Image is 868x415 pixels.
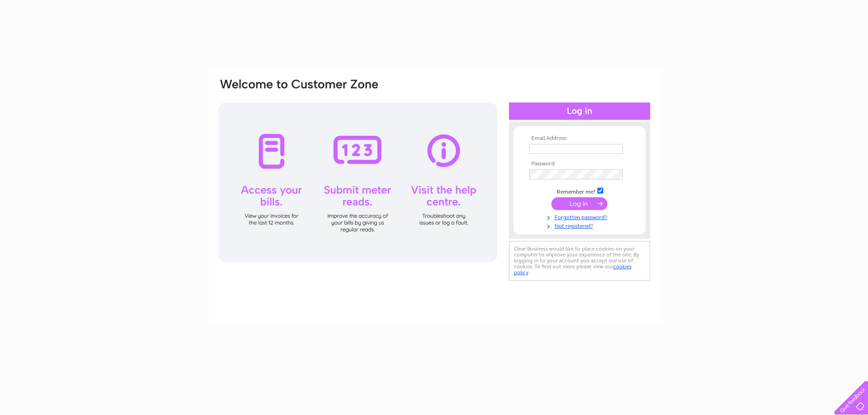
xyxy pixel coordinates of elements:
a: Not registered? [529,221,632,230]
th: Email Address: [527,135,632,142]
div: Clear Business would like to place cookies on your computer to improve your experience of the sit... [509,241,650,281]
a: Forgotten password? [529,212,632,221]
input: Submit [551,197,607,210]
td: Remember me? [527,186,632,195]
a: cookies policy [514,263,632,276]
th: Password: [527,161,632,167]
